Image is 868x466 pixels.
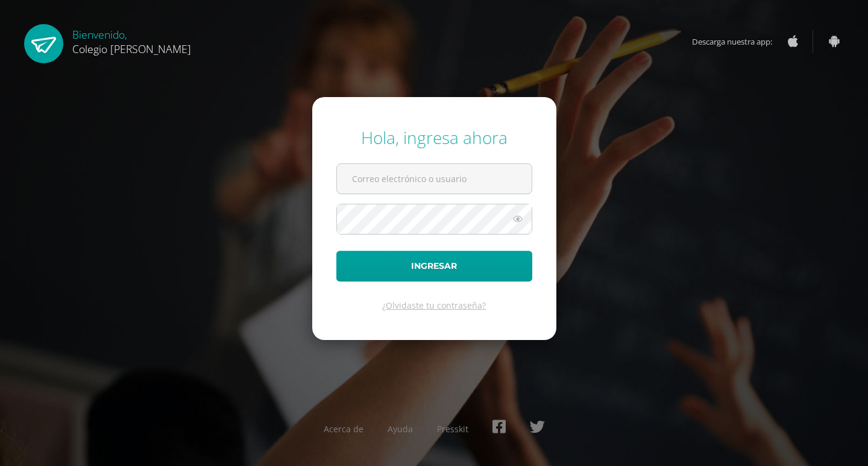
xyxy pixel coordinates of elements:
[72,42,191,56] span: Colegio [PERSON_NAME]
[388,423,413,435] a: Ayuda
[337,164,532,194] input: Correo electrónico o usuario
[382,300,486,311] a: ¿Olvidaste tu contraseña?
[336,126,532,149] div: Hola, ingresa ahora
[72,24,191,56] div: Bienvenido,
[336,251,532,282] button: Ingresar
[437,423,468,435] a: Presskit
[324,423,363,435] a: Acerca de
[692,30,784,53] span: Descarga nuestra app:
